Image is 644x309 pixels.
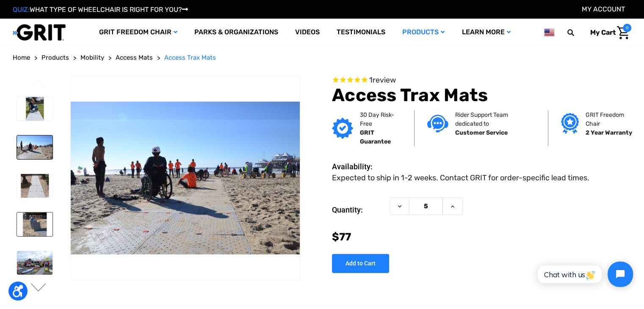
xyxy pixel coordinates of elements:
[586,110,634,128] p: GRIT Freedom Chair
[528,254,640,294] iframe: Tidio Chat
[116,53,153,63] a: Access Mats
[13,53,631,63] nav: Breadcrumb
[586,129,632,136] strong: 2 Year Warranty
[617,26,629,39] img: Cart
[41,54,69,61] span: Products
[13,53,30,63] a: Home
[91,19,186,46] a: GRIT Freedom Chair
[164,53,216,63] a: Access Trax Mats
[455,110,535,128] p: Rider Support Team dedicated to
[332,161,385,172] dt: Availability:
[427,115,448,132] img: Customer service
[30,283,47,293] button: Go to slide 2 of 6
[332,172,589,184] dd: Expected to ship in 1-2 weeks. Contact GRIT for order-specific lead times.
[394,19,453,46] a: Products
[623,24,631,32] span: 0
[13,6,188,14] a: QUIZ:WHAT TYPE OF WHEELCHAIR IS RIGHT FOR YOU?
[332,197,385,223] label: Quantity:
[17,251,53,275] img: Access Trax Mats
[332,76,631,85] span: Rated 5.0 out of 5 stars 1 reviews
[369,75,396,85] span: 1 reviews
[80,53,104,63] a: Mobility
[332,85,631,106] h1: Access Trax Mats
[80,54,104,61] span: Mobility
[13,6,30,14] span: QUIZ:
[582,5,625,13] a: Account
[544,27,554,38] img: us.png
[453,19,519,46] a: Learn More
[13,54,30,61] span: Home
[332,118,353,139] img: GRIT Guarantee
[360,110,401,128] p: 30 Day Risk-Free
[17,212,53,236] img: Access Trax Mats
[360,129,391,145] strong: GRIT Guarantee
[287,19,328,46] a: Videos
[13,24,66,41] img: GRIT All-Terrain Wheelchair and Mobility Equipment
[455,129,508,136] strong: Customer Service
[17,97,53,121] img: Access Trax Mats
[71,102,300,254] img: Access Trax Mats
[41,53,69,63] a: Products
[373,75,396,85] span: review
[332,231,351,243] span: $77
[561,113,578,134] img: Grit freedom
[164,54,216,61] span: Access Trax Mats
[571,24,584,41] input: Search
[17,174,53,198] img: Access Trax Mats
[116,54,153,61] span: Access Mats
[30,80,47,90] button: Go to slide 6 of 6
[584,24,631,41] a: Cart with 0 items
[590,28,616,36] span: My Cart
[332,254,389,273] input: Add to Cart
[328,19,394,46] a: Testimonials
[186,19,287,46] a: Parks & Organizations
[17,135,53,159] img: Access Trax Mats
